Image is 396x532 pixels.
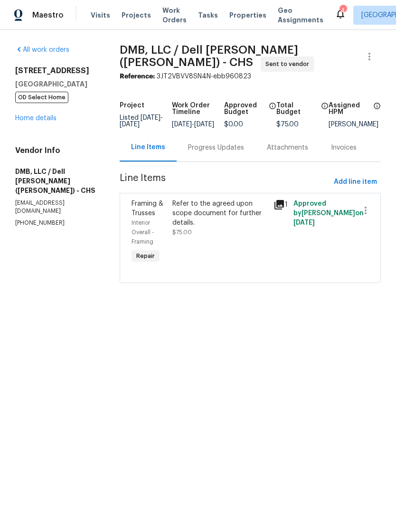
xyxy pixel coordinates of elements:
div: Line Items [131,142,165,152]
span: - [120,114,163,128]
a: All work orders [15,47,69,53]
span: Repair [132,251,159,261]
span: [DATE] [172,121,192,128]
div: 1 [273,199,288,210]
div: Refer to the agreed upon scope document for further details. [172,199,268,228]
span: Line Items [120,173,330,191]
span: Interior Overall - Framing [132,220,154,245]
span: [DATE] [194,121,214,128]
span: Tasks [198,12,218,19]
div: Invoices [331,143,357,152]
button: Add line item [330,173,381,191]
h5: [GEOGRAPHIC_DATA] [15,79,97,89]
span: Maestro [32,10,64,20]
span: $0.00 [224,121,243,128]
h5: Work Order Timeline [172,102,224,115]
span: Visits [91,10,110,20]
span: Projects [122,10,151,20]
p: [PHONE_NUMBER] [15,219,97,227]
h5: Project [120,102,144,109]
span: [DATE] [293,219,315,226]
span: Approved by [PERSON_NAME] on [293,200,364,226]
h5: Total Budget [276,102,318,115]
span: OD Select Home [15,92,68,103]
span: [DATE] [141,114,160,121]
span: Sent to vendor [265,59,313,69]
span: Geo Assignments [278,6,323,25]
span: Work Orders [162,6,187,25]
h5: Assigned HPM [329,102,370,115]
div: 3JT2VBVV8SN4N-ebb960823 [120,72,381,81]
span: Properties [229,10,266,20]
span: $75.00 [276,121,299,128]
span: $75.00 [172,229,192,235]
h2: [STREET_ADDRESS] [15,66,97,76]
h5: DMB, LLC / Dell [PERSON_NAME] ([PERSON_NAME]) - CHS [15,167,97,195]
span: DMB, LLC / Dell [PERSON_NAME] ([PERSON_NAME]) - CHS [120,44,298,68]
span: Listed [120,114,163,128]
span: - [172,121,214,128]
span: Add line item [334,176,377,188]
p: [EMAIL_ADDRESS][DOMAIN_NAME] [15,199,97,215]
div: Progress Updates [188,143,244,152]
span: The total cost of line items that have been proposed by Opendoor. This sum includes line items th... [321,102,329,121]
b: Reference: [120,73,155,80]
div: [PERSON_NAME] [329,121,381,128]
div: Attachments [267,143,308,152]
h5: Approved Budget [224,102,266,115]
span: [DATE] [120,121,140,128]
span: Framing & Trusses [132,200,163,217]
span: The total cost of line items that have been approved by both Opendoor and the Trade Partner. This... [269,102,276,121]
span: The hpm assigned to this work order. [373,102,381,121]
h4: Vendor Info [15,146,97,155]
div: 4 [339,6,346,15]
a: Home details [15,115,57,122]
